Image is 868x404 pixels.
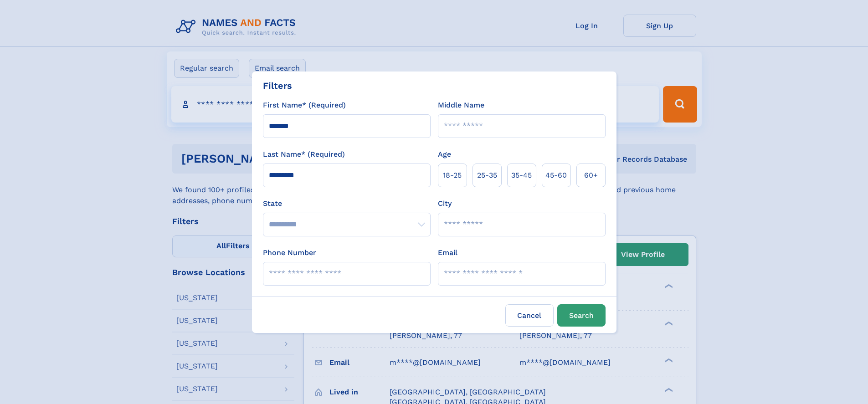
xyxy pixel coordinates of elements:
[438,247,457,258] label: Email
[545,170,567,181] span: 45‑60
[438,149,451,160] label: Age
[477,170,497,181] span: 25‑35
[443,170,462,181] span: 18‑25
[557,304,606,327] button: Search
[263,79,292,92] div: Filters
[263,198,431,209] label: State
[505,304,554,327] label: Cancel
[263,149,345,160] label: Last Name* (Required)
[263,247,316,258] label: Phone Number
[584,170,598,181] span: 60+
[263,100,346,111] label: First Name* (Required)
[511,170,532,181] span: 35‑45
[438,198,452,209] label: City
[438,100,484,111] label: Middle Name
